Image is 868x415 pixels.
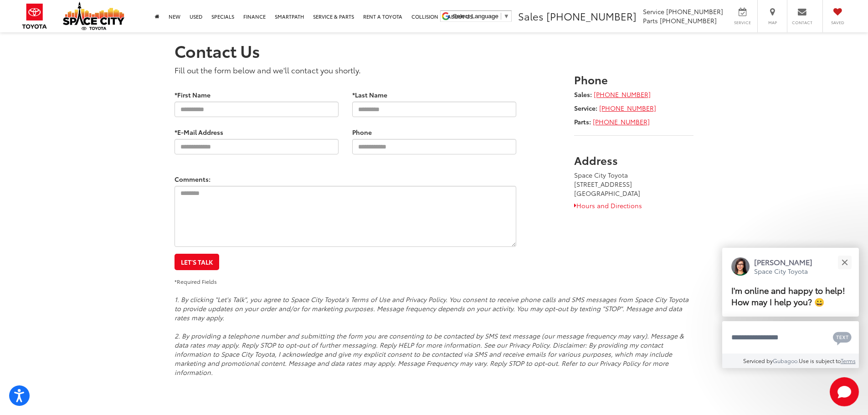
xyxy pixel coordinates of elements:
a: [PHONE_NUMBER] [599,103,656,113]
span: I'm online and happy to help! How may I help you? 😀 [731,284,845,307]
label: *Last Name [352,90,387,99]
img: Space City Toyota [63,2,124,30]
svg: Text [833,331,852,345]
a: Select Language​ [453,13,509,20]
span: [PHONE_NUMBER] [546,9,637,23]
span: [PHONE_NUMBER] [666,7,723,16]
span: Map [762,20,782,26]
a: Gubagoo. [773,357,799,364]
button: Close [835,252,854,272]
p: Space City Toyota [754,267,812,276]
button: Toggle Chat Window [830,377,859,406]
p: Fill out the form below and we'll contact you shortly. [175,64,516,75]
a: [PHONE_NUMBER] [593,117,650,126]
p: [PERSON_NAME] [754,257,812,267]
em: 1. By clicking "Let's Talk", you agree to Space City Toyota's Terms of Use and Privacy Policy. Yo... [175,295,688,377]
label: Phone [352,128,372,137]
span: Parts [643,16,658,25]
a: Terms [841,357,856,364]
span: Use is subject to [799,357,841,364]
label: *First Name [175,90,211,99]
span: Saved [827,20,847,26]
a: [PHONE_NUMBER] [594,90,651,99]
span: ▼ [503,13,509,20]
span: Contact [792,20,812,26]
button: Chat with SMS [830,327,854,348]
h1: Contact Us [175,41,694,60]
span: [PHONE_NUMBER] [660,16,717,25]
small: *Required Fields [175,277,217,285]
strong: Sales: [574,90,592,99]
span: ​ [501,13,501,20]
div: Close[PERSON_NAME]Space City ToyotaI'm online and happy to help! How may I help you? 😀Type your m... [722,248,859,368]
span: Sales [518,9,544,23]
a: Hours and Directions [574,201,642,210]
span: Service [643,7,664,16]
button: Let's Talk [175,254,219,270]
label: *E-Mail Address [175,128,223,137]
address: Space City Toyota [STREET_ADDRESS] [GEOGRAPHIC_DATA] [574,170,694,198]
h3: Phone [574,73,694,85]
svg: Start Chat [830,377,859,406]
span: Service [732,20,753,26]
span: Serviced by [743,357,773,364]
strong: Service: [574,103,597,113]
label: Comments: [175,174,211,184]
h3: Address [574,154,694,166]
textarea: Type your message [722,321,859,354]
strong: Parts: [574,117,591,126]
span: Select Language [453,13,498,20]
